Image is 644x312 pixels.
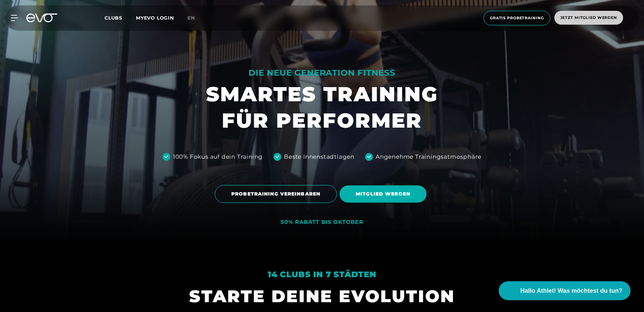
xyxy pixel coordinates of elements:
[189,285,455,307] h1: STARTE DEINE EVOLUTION
[173,153,263,161] div: 100% Fokus auf dein Training
[136,15,174,21] a: MYEVO LOGIN
[284,153,354,161] div: Beste Innenstadtlagen
[187,14,203,22] a: en
[490,15,544,21] span: Gratis Probetraining
[215,180,340,208] a: PROBETRAINING VEREINBAREN
[206,68,438,78] div: DIE NEUE GENERATION FITNESS
[356,190,410,198] span: MITGLIED WERDEN
[105,15,136,21] a: Clubs
[105,15,122,21] span: Clubs
[187,15,195,21] span: en
[281,219,363,226] div: 50% RABATT BIS OKTOBER
[481,11,552,25] a: Gratis Probetraining
[206,81,438,134] h1: SMARTES TRAINING FÜR PERFORMER
[499,281,631,300] button: Hallo Athlet! Was möchtest du tun?
[560,15,617,21] span: Jetzt Mitglied werden
[340,180,429,208] a: MITGLIED WERDEN
[552,11,625,25] a: Jetzt Mitglied werden
[268,269,376,279] em: 14 Clubs in 7 Städten
[376,153,481,161] div: Angenehme Trainingsatmosphäre
[231,190,320,198] span: PROBETRAINING VEREINBAREN
[520,286,622,295] span: Hallo Athlet! Was möchtest du tun?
